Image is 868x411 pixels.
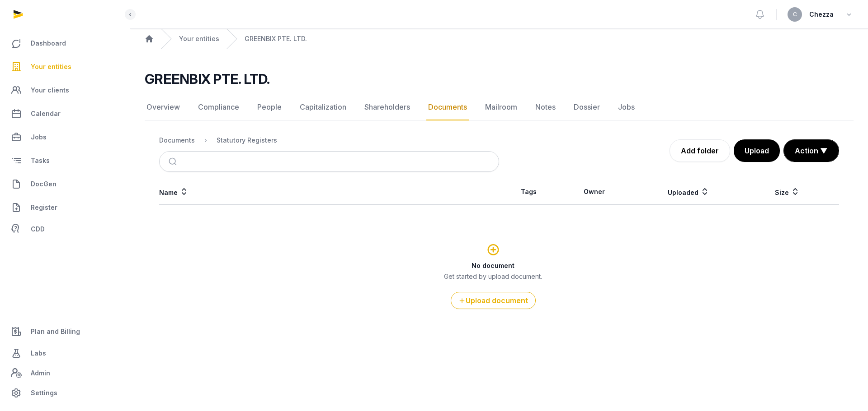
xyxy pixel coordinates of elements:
[31,155,50,166] span: Tasks
[7,197,123,218] a: Register
[363,94,412,120] a: Shareholders
[788,7,802,22] button: C
[533,94,557,120] a: Notes
[31,388,57,398] span: Settings
[159,129,499,151] nav: Breadcrumb
[145,94,182,120] a: Overview
[7,220,123,238] a: CDD
[670,139,730,162] a: Add folder
[7,103,123,125] a: Calendar
[145,94,854,120] nav: Tabs
[31,348,46,359] span: Labs
[145,71,270,87] h2: GREENBIX PTE. LTD.
[809,9,834,20] span: Chezza
[31,326,80,337] span: Plan and Billing
[179,34,219,43] a: Your entities
[499,179,559,205] th: Tags
[298,94,348,120] a: Capitalization
[245,34,307,43] a: GREENBIX PTE. LTD.
[7,321,123,342] a: Plan and Billing
[160,272,826,281] p: Get started by upload document.
[734,139,780,162] button: Upload
[747,179,827,205] th: Size
[31,108,61,119] span: Calendar
[793,12,797,17] span: C
[31,179,57,189] span: DocGen
[160,261,826,270] h3: No document
[31,61,71,72] span: Your entities
[31,38,66,49] span: Dashboard
[451,292,536,309] button: Upload document
[572,94,602,120] a: Dossier
[7,79,123,101] a: Your clients
[255,94,283,120] a: People
[217,136,277,145] div: Statutory Registers
[616,94,637,120] a: Jobs
[159,179,499,205] th: Name
[7,56,123,78] a: Your entities
[7,173,123,195] a: DocGen
[159,136,195,145] div: Documents
[426,94,469,120] a: Documents
[7,382,123,404] a: Settings
[31,224,45,235] span: CDD
[7,364,123,382] a: Admin
[7,342,123,364] a: Labs
[784,140,839,162] button: Action ▼
[483,94,519,120] a: Mailroom
[7,126,123,148] a: Jobs
[31,85,69,96] span: Your clients
[31,202,57,213] span: Register
[163,152,184,171] button: Submit
[7,150,123,171] a: Tasks
[31,132,47,143] span: Jobs
[630,179,747,205] th: Uploaded
[31,368,50,379] span: Admin
[7,32,123,54] a: Dashboard
[130,29,868,49] nav: Breadcrumb
[559,179,630,205] th: Owner
[196,94,241,120] a: Compliance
